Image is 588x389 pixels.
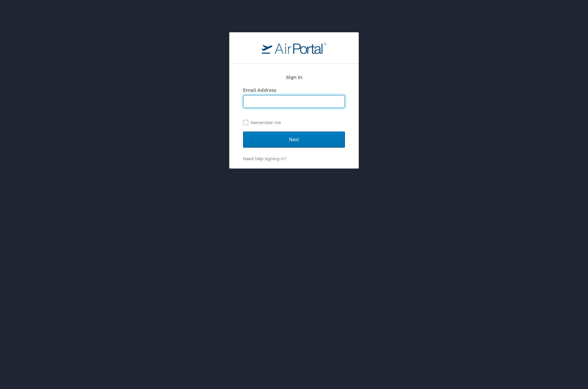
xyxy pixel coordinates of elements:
[243,118,345,127] label: Remember me
[243,156,286,161] a: Need help signing in?
[243,73,345,81] h2: Sign In
[262,42,326,54] img: logo
[243,87,276,93] label: Email Address
[243,131,345,148] input: Next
